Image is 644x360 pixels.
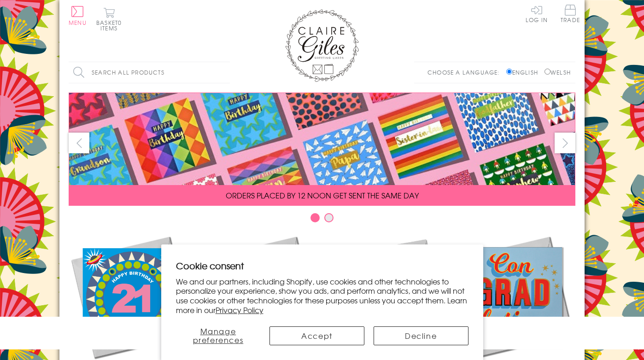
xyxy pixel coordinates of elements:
span: Manage preferences [193,325,244,345]
h2: Cookie consent [176,259,468,272]
input: English [506,69,512,75]
a: Log In [526,5,548,23]
span: Trade [561,5,580,23]
a: Privacy Policy [216,304,263,315]
button: next [555,133,575,153]
span: ORDERS PLACED BY 12 NOON GET SENT THE SAME DAY [226,190,419,201]
button: Manage preferences [176,326,260,345]
button: Decline [374,326,468,345]
button: prev [69,133,89,153]
input: Search all products [69,62,230,83]
p: Choose a language: [427,68,504,76]
button: Menu [69,6,87,25]
span: Menu [69,18,87,27]
p: We and our partners, including Shopify, use cookies and other technologies to personalize your ex... [176,277,468,315]
button: Accept [269,326,364,345]
a: Trade [561,5,580,24]
button: Basket0 items [96,7,122,31]
div: Carousel Pagination [69,213,575,227]
button: Carousel Page 1 (Current Slide) [310,213,320,222]
input: Search [221,62,230,83]
label: English [506,68,543,76]
span: 0 items [100,18,122,32]
input: Welsh [544,69,550,75]
label: Welsh [544,68,571,76]
img: Claire Giles Greetings Cards [285,9,359,82]
button: Carousel Page 2 [324,213,334,222]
